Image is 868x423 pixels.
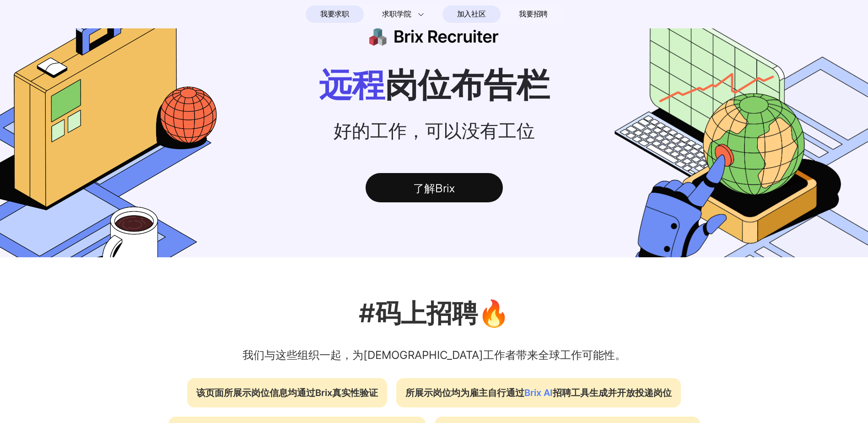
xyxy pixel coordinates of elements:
span: 远程 [319,65,385,104]
div: 该页面所展示岗位信息均通过Brix真实性验证 [187,378,387,407]
span: Brix AI [524,387,553,398]
div: 所展示岗位均为雇主自行通过 招聘工具生成并开放投递岗位 [396,378,681,407]
span: 加入社区 [457,7,486,22]
div: 了解Brix [366,173,503,202]
span: 我要求职 [320,7,349,22]
span: 我要招聘 [519,9,548,20]
span: 求职学院 [382,9,411,20]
